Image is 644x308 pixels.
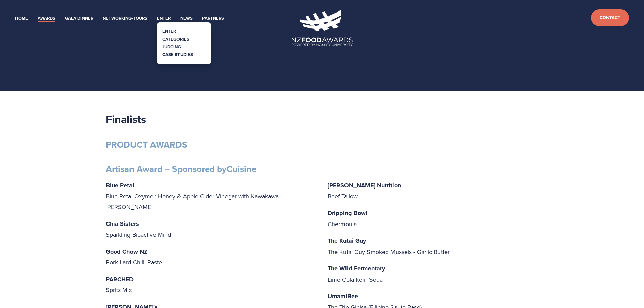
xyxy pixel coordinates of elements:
strong: Dripping Bowl [328,209,367,217]
strong: Chia Sisters [106,219,139,228]
strong: PARCHED [106,275,134,284]
p: Lime Cola Kefir Soda [328,263,539,285]
strong: Artisan Award – Sponsored by [106,163,256,175]
p: Spritz Mix [106,274,317,295]
a: Home [15,15,28,22]
a: Judging [162,44,181,50]
p: Pork Lard Chilli Paste [106,246,317,268]
a: Enter [162,28,176,34]
p: Blue Petal Oxymel: Honey & Apple Cider Vinegar with Kawakawa + [PERSON_NAME] [106,180,317,212]
strong: UmamiBee [328,292,358,301]
p: Beef Tallow [328,180,539,202]
p: Sparkling Bioactive Mind [106,218,317,240]
a: Enter [157,15,171,22]
strong: The Wild Fermentary [328,264,385,273]
strong: The Kutai Guy [328,236,366,245]
a: Categories [162,36,189,42]
a: Awards [38,15,55,22]
a: News [180,15,193,22]
a: Case Studies [162,51,193,58]
a: Networking-Tours [103,15,147,22]
strong: PRODUCT AWARDS [106,138,187,151]
strong: [PERSON_NAME] Nutrition [328,181,401,190]
strong: Finalists [106,111,146,127]
a: Contact [591,9,629,26]
strong: Good Chow NZ [106,247,148,256]
a: Gala Dinner [65,15,93,22]
a: Partners [202,15,224,22]
a: Cuisine [226,163,256,175]
strong: Blue Petal [106,181,134,190]
p: The Kutai Guy Smoked Mussels - Garlic Butter [328,235,539,257]
p: Chermoula [328,208,539,229]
